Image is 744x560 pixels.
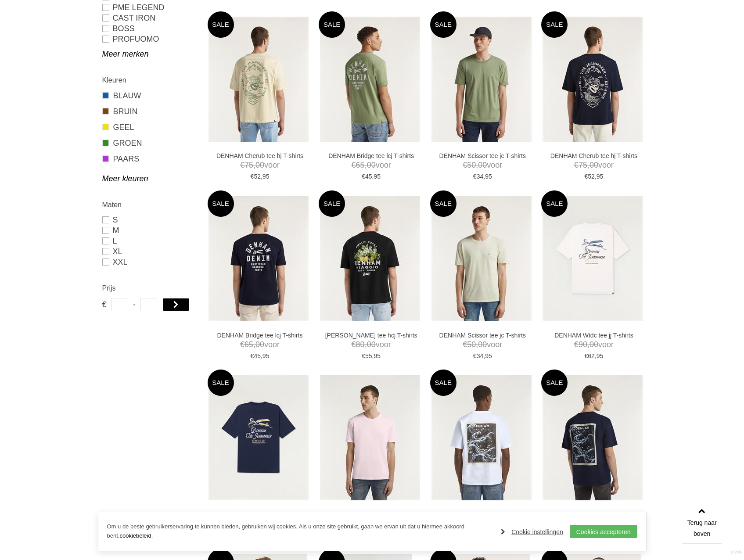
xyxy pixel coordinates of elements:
a: cookiebeleid [119,532,151,539]
img: DENHAM Scissor tee jc T-shirts [320,375,420,500]
a: GEEL [102,122,197,133]
span: , [587,161,589,169]
a: Cookie instellingen [501,525,563,538]
span: 00 [478,161,487,169]
span: € [463,340,467,349]
span: voor [546,339,642,350]
span: 95 [597,352,604,359]
a: Divide [731,547,742,558]
span: 90 [579,340,587,349]
img: DENHAM Scissor tee jc T-shirts [431,196,532,321]
span: 00 [478,340,487,349]
span: 95 [374,352,381,359]
span: , [372,352,374,359]
span: 75 [244,161,253,169]
a: DENHAM Scissor tee jc T-shirts [434,331,531,339]
a: XL [102,246,197,257]
span: , [365,340,367,349]
span: € [473,352,477,359]
a: DENHAM Wave tee hcj T-shirts [546,510,642,518]
span: 45 [254,352,261,359]
span: 00 [589,340,598,349]
span: 75 [579,161,587,169]
a: PME LEGEND [102,2,197,13]
a: DENHAM Bridge tee lcj T-shirts [212,331,308,339]
a: DENHAM Cherub tee hj T-shirts [212,152,308,160]
span: € [362,352,365,359]
span: € [240,161,244,169]
a: S [102,215,197,225]
img: DENHAM Amalfi tee hcj T-shirts [320,196,420,321]
span: € [585,352,588,359]
span: 95 [485,352,492,359]
a: DENHAM Scissor tee jc T-shirts [323,510,420,518]
span: , [476,161,478,169]
span: , [595,173,597,180]
span: - [133,298,136,311]
img: DENHAM Bridge tee lcj T-shirts [320,17,420,142]
span: € [102,298,107,311]
a: XXL [102,257,197,267]
span: 00 [255,340,264,349]
span: voor [434,339,531,350]
a: BRUIN [102,106,197,117]
span: 95 [374,173,381,180]
span: voor [323,160,420,171]
span: 00 [367,340,376,349]
span: 34 [477,352,484,359]
span: € [362,173,365,180]
span: voor [212,339,308,350]
span: voor [546,160,642,171]
span: € [473,173,477,180]
a: BLAUW [102,90,197,101]
span: 52 [588,173,595,180]
a: DENHAM Wtdc tee jj T-shirts [546,331,642,339]
span: 80 [356,340,365,349]
a: Terug naar boven [682,504,722,543]
a: BOSS [102,23,197,34]
span: , [587,340,589,349]
span: 62 [588,352,595,359]
span: 95 [597,173,604,180]
img: DENHAM Bridge tee lcj T-shirts [208,196,309,321]
h2: Prijs [102,283,197,294]
span: , [476,340,478,349]
span: , [483,352,485,359]
span: 65 [244,340,253,349]
span: 95 [262,173,270,180]
span: € [251,173,254,180]
a: [PERSON_NAME] tee hcj T-shirts [323,331,420,339]
span: , [253,161,255,169]
span: 34 [477,173,484,180]
span: € [585,173,588,180]
a: DENHAM Cherub tee hj T-shirts [546,152,642,160]
a: Meer merken [102,49,197,59]
span: € [251,352,254,359]
a: DENHAM Bridge tee lcj T-shirts [323,152,420,160]
span: 95 [485,173,492,180]
a: CAST IRON [102,13,197,23]
span: , [261,352,262,359]
span: 95 [262,352,270,359]
span: € [352,340,356,349]
span: 65 [356,161,365,169]
img: DENHAM Cherub tee hj T-shirts [208,17,309,142]
span: 55 [365,352,372,359]
span: voor [212,160,308,171]
span: 00 [367,161,376,169]
span: voor [323,339,420,350]
img: DENHAM Wtdc tee jj T-shirts [208,375,309,500]
a: Cookies accepteren [570,525,637,538]
span: 00 [589,161,598,169]
span: , [365,161,367,169]
img: DENHAM Wave tee hcj T-shirts [543,375,643,500]
span: , [483,173,485,180]
span: € [463,161,467,169]
h2: Kleuren [102,75,197,86]
a: GROEN [102,137,197,149]
img: DENHAM Wtdc tee jj T-shirts [543,196,643,321]
span: 50 [467,161,476,169]
a: PROFUOMO [102,34,197,44]
span: , [261,173,262,180]
span: € [352,161,356,169]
